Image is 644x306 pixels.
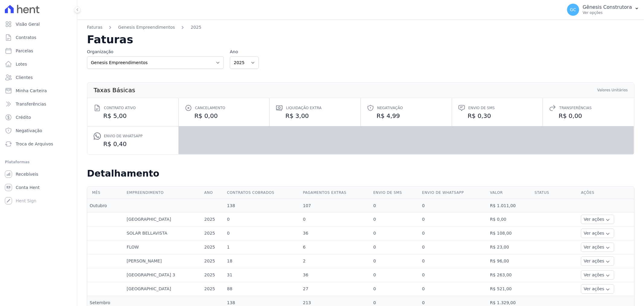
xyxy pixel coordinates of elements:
[420,226,488,240] td: 0
[225,282,300,296] td: 88
[2,18,75,30] a: Visão Geral
[583,4,632,10] p: Gênesis Construtora
[16,114,31,120] span: Crédito
[581,256,614,266] button: Ver ações
[488,226,532,240] td: R$ 108,00
[2,85,75,97] a: Minha Carteira
[420,282,488,296] td: 0
[2,98,75,110] a: Transferências
[420,240,488,254] td: 0
[2,138,75,150] a: Troca de Arquivos
[87,49,224,55] label: Organização
[195,105,225,111] span: Cancelamento
[371,282,420,296] td: 0
[377,105,403,111] span: Negativação
[225,213,300,226] td: 0
[16,21,40,27] span: Visão Geral
[2,71,75,83] a: Clientes
[300,240,371,254] td: 6
[488,199,532,213] td: R$ 1.011,00
[118,24,175,31] a: Genesis Empreendimentos
[371,199,420,213] td: 0
[420,213,488,226] td: 0
[124,226,202,240] td: SOLAR BELLAVISTA
[124,240,202,254] td: FLOW
[225,240,300,254] td: 1
[225,226,300,240] td: 0
[559,105,591,111] span: Transferências
[87,168,634,179] h2: Detalhamento
[371,240,420,254] td: 0
[371,226,420,240] td: 0
[300,187,371,199] th: Pagamentos extras
[202,268,225,282] td: 2025
[367,112,446,120] dd: R$ 4,99
[191,24,201,31] a: 2025
[578,187,634,199] th: Ações
[458,112,537,120] dd: R$ 0,30
[185,112,264,120] dd: R$ 0,00
[549,112,628,120] dd: R$ 0,00
[371,254,420,268] td: 0
[488,254,532,268] td: R$ 96,00
[94,112,172,120] dd: R$ 5,00
[87,34,634,45] h2: Faturas
[16,74,33,80] span: Clientes
[202,226,225,240] td: 2025
[16,88,47,94] span: Minha Carteira
[581,284,614,294] button: Ver ações
[562,1,644,18] button: GC Gênesis Construtora Ver opções
[371,187,420,199] th: Envio de SMS
[16,141,53,147] span: Troca de Arquivos
[124,268,202,282] td: [GEOGRAPHIC_DATA] 3
[581,270,614,280] button: Ver ações
[124,282,202,296] td: [GEOGRAPHIC_DATA]
[16,128,42,134] span: Negativação
[300,226,371,240] td: 36
[2,45,75,57] a: Parcelas
[570,8,576,12] span: GC
[488,187,532,199] th: Valor
[202,187,225,199] th: Ano
[225,268,300,282] td: 31
[488,282,532,296] td: R$ 521,00
[300,199,371,213] td: 107
[16,101,46,107] span: Transferências
[104,133,143,139] span: Envio de Whatsapp
[488,213,532,226] td: R$ 0,00
[420,199,488,213] td: 0
[124,213,202,226] td: [GEOGRAPHIC_DATA]
[300,268,371,282] td: 36
[488,268,532,282] td: R$ 263,00
[124,254,202,268] td: [PERSON_NAME]
[202,282,225,296] td: 2025
[2,111,75,123] a: Crédito
[225,254,300,268] td: 18
[2,31,75,44] a: Contratos
[87,24,634,34] nav: Breadcrumb
[276,112,354,120] dd: R$ 3,00
[230,49,259,55] label: Ano
[202,254,225,268] td: 2025
[581,215,614,224] button: Ver ações
[420,187,488,199] th: Envio de Whatsapp
[2,181,75,194] a: Conta Hent
[16,48,33,54] span: Parcelas
[420,254,488,268] td: 0
[16,184,40,190] span: Conta Hent
[87,24,102,31] a: Faturas
[300,254,371,268] td: 2
[371,213,420,226] td: 0
[488,240,532,254] td: R$ 23,00
[468,105,495,111] span: Envio de SMS
[225,199,300,213] td: 138
[2,125,75,137] a: Negativação
[300,282,371,296] td: 27
[87,187,124,199] th: Mês
[93,87,136,93] th: Taxas Básicas
[124,187,202,199] th: Empreendimento
[202,213,225,226] td: 2025
[420,268,488,282] td: 0
[94,140,172,148] dd: R$ 0,40
[532,187,578,199] th: Status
